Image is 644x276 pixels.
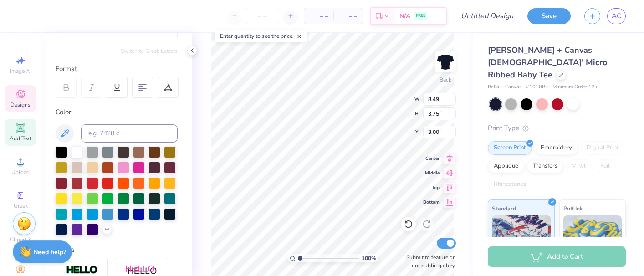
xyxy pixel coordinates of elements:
[552,83,598,91] span: Minimum Order: 12 +
[594,159,616,173] div: Foil
[10,101,31,108] span: Designs
[607,8,626,24] a: AC
[423,170,440,176] span: Middle
[492,204,516,213] span: Standard
[488,45,607,80] span: [PERSON_NAME] + Canvas [DEMOGRAPHIC_DATA]' Micro Ribbed Baby Tee
[563,204,583,213] span: Puff Ink
[488,178,532,191] div: Rhinestones
[527,8,571,24] button: Save
[245,8,280,24] input: – –
[66,265,98,276] img: Stroke
[454,7,521,25] input: Untitled Design
[362,254,376,262] span: 100 %
[492,215,551,261] img: Standard
[488,83,521,91] span: Bella + Canvas
[566,159,592,173] div: Vinyl
[563,215,622,261] img: Puff Ink
[440,76,451,84] div: Back
[121,47,178,55] button: Switch to Greek Letters
[527,159,563,173] div: Transfers
[125,265,157,276] img: Shadow
[612,11,621,21] span: AC
[10,67,31,75] span: Image AI
[488,159,524,173] div: Applique
[423,199,440,205] span: Bottom
[581,141,625,155] div: Digital Print
[56,107,178,118] div: Color
[5,236,36,250] span: Clipart & logos
[14,202,28,210] span: Greek
[215,30,307,42] div: Enter quantity to see the price.
[423,184,440,191] span: Top
[33,248,66,256] strong: Need help?
[535,141,578,155] div: Embroidery
[310,11,328,21] span: – –
[399,11,410,21] span: N/A
[11,169,30,176] span: Upload
[488,141,532,155] div: Screen Print
[56,245,178,255] div: Styles
[401,253,456,270] label: Submit to feature on our public gallery.
[339,11,357,21] span: – –
[436,53,455,71] img: Back
[526,83,548,91] span: # 1010BE
[416,13,425,19] span: FREE
[56,64,179,74] div: Format
[10,135,31,142] span: Add Text
[423,155,440,162] span: Center
[81,124,178,143] input: e.g. 7428 c
[488,123,626,133] div: Print Type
